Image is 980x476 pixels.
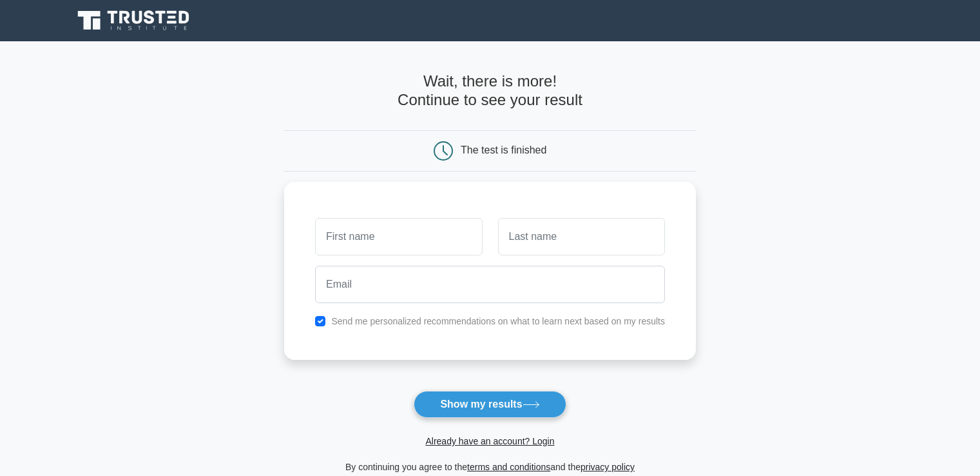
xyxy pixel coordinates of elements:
div: The test is finished [461,144,546,155]
div: By continuing you agree to the and the [276,459,704,475]
input: Last name [498,218,665,255]
a: privacy policy [581,462,635,472]
input: First name [315,218,482,255]
a: terms and conditions [467,462,550,472]
button: Show my results [414,391,566,418]
label: Send me personalized recommendations on what to learn next based on my results [331,316,665,326]
h4: Wait, there is more! Continue to see your result [284,72,696,110]
input: Email [315,266,665,303]
a: Already have an account? Login [425,436,554,446]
